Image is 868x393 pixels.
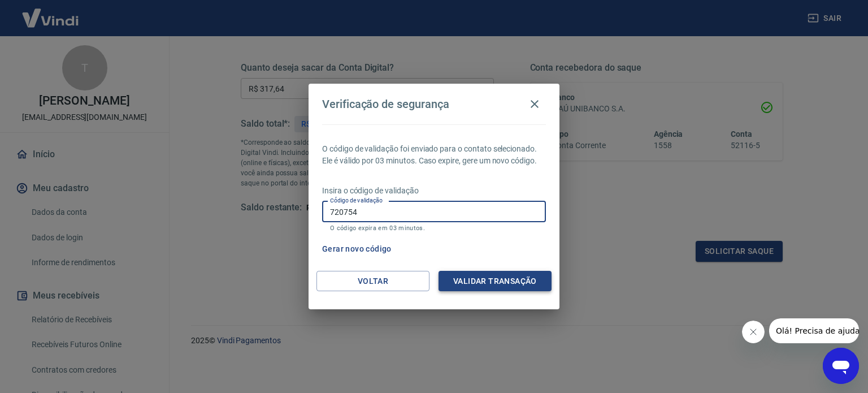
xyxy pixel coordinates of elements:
[439,271,552,292] button: Validar transação
[316,271,429,292] button: Voltar
[769,318,859,343] iframe: Mensagem da empresa
[823,348,859,384] iframe: Botão para abrir a janela de mensagens
[322,143,546,167] p: O código de validação foi enviado para o contato selecionado. Ele é válido por 03 minutos. Caso e...
[322,97,449,111] h4: Verificação de segurança
[322,185,546,197] p: Insira o código de validação
[7,8,95,17] span: Olá! Precisa de ajuda?
[330,224,538,232] p: O código expira em 03 minutos.
[742,321,765,343] iframe: Fechar mensagem
[318,239,396,260] button: Gerar novo código
[330,196,383,205] label: Código de validação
